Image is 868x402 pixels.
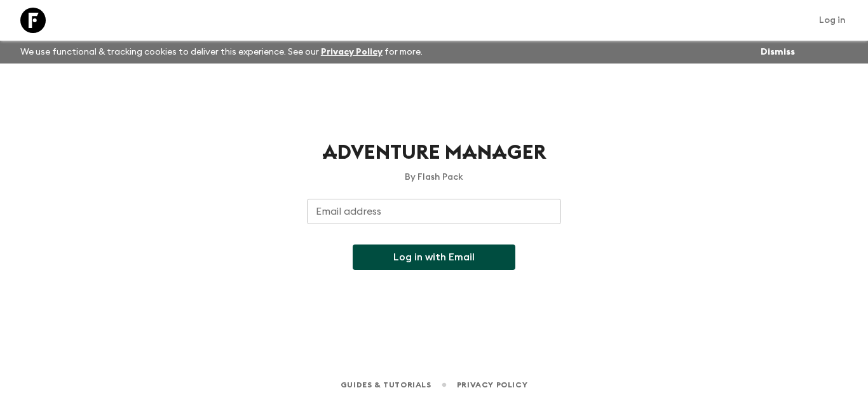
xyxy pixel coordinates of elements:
a: Privacy Policy [321,48,383,57]
button: Dismiss [757,43,798,61]
p: By Flash Pack [307,171,561,184]
button: Log in with Email [353,245,515,270]
a: Privacy Policy [457,378,527,392]
p: We use functional & tracking cookies to deliver this experience. See our for more. [15,41,428,64]
h1: Adventure Manager [307,140,561,166]
a: Guides & Tutorials [341,378,431,392]
a: Log in [812,11,853,29]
